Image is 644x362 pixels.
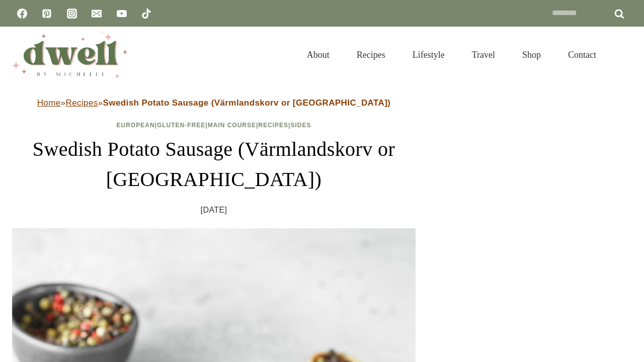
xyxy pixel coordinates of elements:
[12,134,416,195] h1: Swedish Potato Sausage (Värmlandskorv or [GEOGRAPHIC_DATA])
[258,122,288,129] a: Recipes
[103,98,391,108] strong: Swedish Potato Sausage (Värmlandskorv or [GEOGRAPHIC_DATA])
[201,203,227,218] time: [DATE]
[112,4,132,24] a: YouTube
[554,37,610,72] a: Contact
[208,122,256,129] a: Main Course
[458,37,509,72] a: Travel
[157,122,205,129] a: Gluten-Free
[37,98,391,108] span: » »
[615,46,632,63] button: View Search Form
[136,4,156,24] a: TikTok
[117,122,155,129] a: European
[12,4,32,24] a: Facebook
[293,37,343,72] a: About
[293,37,610,72] nav: Primary Navigation
[37,98,61,108] a: Home
[290,122,311,129] a: Sides
[65,98,98,108] a: Recipes
[399,37,458,72] a: Lifestyle
[62,4,82,24] a: Instagram
[343,37,399,72] a: Recipes
[37,4,57,24] a: Pinterest
[509,37,554,72] a: Shop
[12,32,128,78] img: DWELL by michelle
[87,4,107,24] a: Email
[117,122,311,129] span: | | | |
